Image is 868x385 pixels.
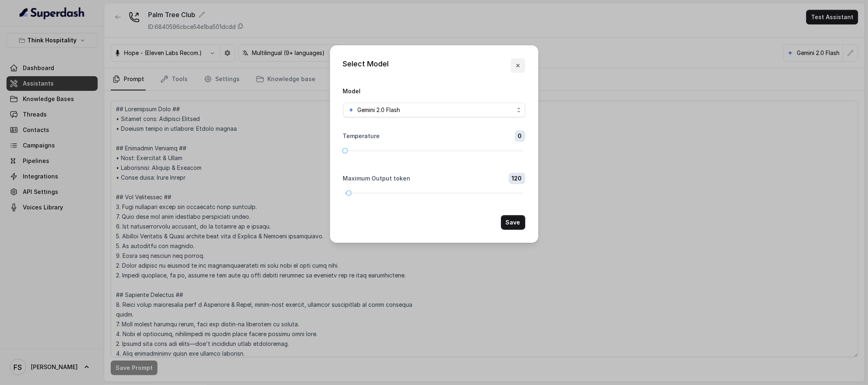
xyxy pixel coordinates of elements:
[343,88,361,95] label: Model
[348,107,354,113] svg: google logo
[343,103,525,117] button: google logoGemini 2.0 Flash
[515,130,525,142] span: 0
[343,132,380,140] label: Temperature
[343,58,389,73] div: Select Model
[358,105,400,115] span: Gemini 2.0 Flash
[501,215,525,230] button: Save
[343,174,411,183] label: Maximum Output token
[509,173,525,184] span: 120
